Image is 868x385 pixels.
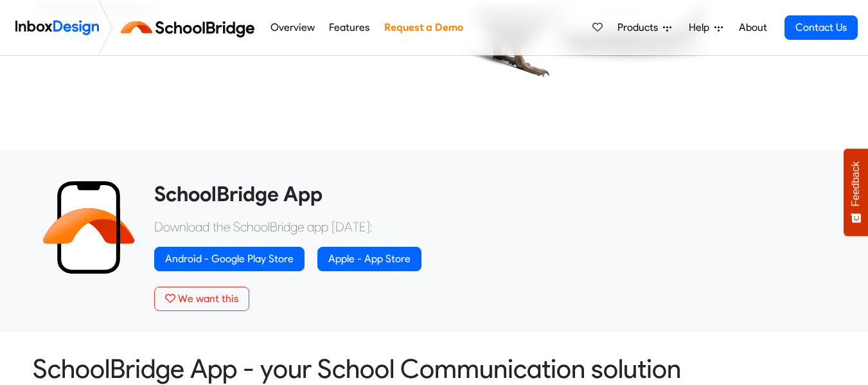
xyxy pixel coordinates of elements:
a: Apple - App Store [317,247,421,271]
span: We want this [178,292,238,305]
a: Help [684,15,728,40]
button: Feedback - Show survey [844,148,868,236]
img: 2022_01_13_icon_sb_app.svg [42,181,135,274]
p: Download the SchoolBridge app [DATE]: [154,217,826,237]
a: About [735,15,770,40]
a: Android - Google Play Store [154,247,305,271]
a: Products [612,15,677,40]
a: Request a Demo [380,15,466,40]
heading: SchoolBridge App [154,181,826,207]
img: schoolbridge logo [118,12,263,43]
heading: SchoolBridge App - your School Communication solution [33,352,836,385]
a: Overview [267,15,318,40]
span: Help [689,20,714,35]
span: Feedback [850,161,862,206]
a: Contact Us [784,15,858,40]
span: Products [617,20,663,35]
a: Features [326,15,373,40]
button: We want this [154,287,249,311]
